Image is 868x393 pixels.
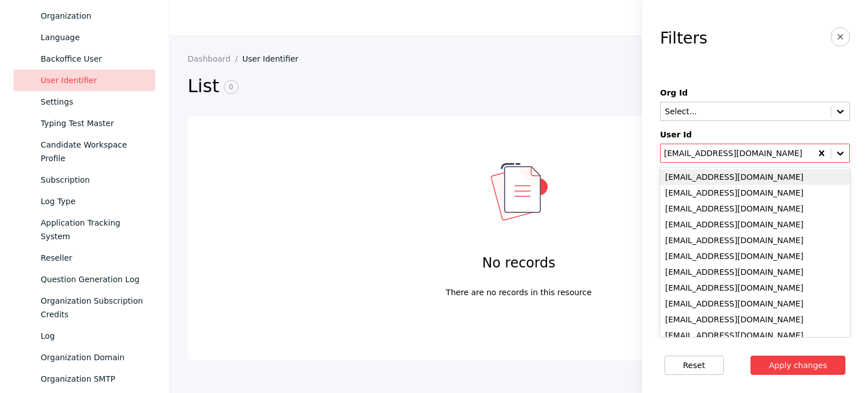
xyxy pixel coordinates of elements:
a: Application Tracking System [14,212,155,247]
div: Organization SMTP [41,372,146,386]
div: User Identifier [41,74,146,87]
div: Subscription [41,173,146,187]
span: 0 [224,80,238,94]
div: Organization [41,9,146,23]
a: Settings [14,91,155,113]
button: Reset [665,356,724,375]
a: Log [14,325,155,347]
div: [EMAIL_ADDRESS][DOMAIN_NAME] [660,185,850,201]
h2: List [188,75,766,98]
div: [EMAIL_ADDRESS][DOMAIN_NAME] [660,217,850,232]
a: Organization Subscription Credits [14,290,155,325]
h4: No records [482,254,555,272]
div: [EMAIL_ADDRESS][DOMAIN_NAME] [660,296,850,312]
a: Question Generation Log [14,269,155,290]
div: Question Generation Log [41,273,146,286]
div: Backoffice User [41,52,146,66]
a: Dashboard [188,54,242,63]
h3: Filters [660,29,708,47]
div: [EMAIL_ADDRESS][DOMAIN_NAME] [660,312,850,327]
div: [EMAIL_ADDRESS][DOMAIN_NAME] [660,248,850,264]
div: Typing Test Master [41,116,146,130]
a: Language [14,27,155,48]
div: Log [41,329,146,343]
button: Apply changes [750,356,846,375]
div: Reseller [41,251,146,265]
div: Settings [41,95,146,109]
div: [EMAIL_ADDRESS][DOMAIN_NAME] [660,232,850,248]
a: Organization Domain [14,347,155,368]
div: Organization Domain [41,351,146,364]
div: Language [41,31,146,44]
div: [EMAIL_ADDRESS][DOMAIN_NAME] [660,327,850,343]
div: Log Type [41,195,146,208]
a: Reseller [14,247,155,269]
div: [EMAIL_ADDRESS][DOMAIN_NAME] [660,264,850,280]
a: Candidate Workspace Profile [14,134,155,169]
a: User Identifier [14,70,155,91]
a: Typing Test Master [14,113,155,134]
div: [EMAIL_ADDRESS][DOMAIN_NAME] [660,169,850,185]
a: Log Type [14,191,155,212]
a: Backoffice User [14,48,155,70]
a: User Identifier [242,54,307,63]
div: Candidate Workspace Profile [41,138,146,165]
div: Organization Subscription Credits [41,294,146,321]
a: Organization SMTP [14,368,155,390]
a: Subscription [14,169,155,191]
div: Application Tracking System [41,216,146,243]
div: There are no records in this resource [446,286,592,291]
div: [EMAIL_ADDRESS][DOMAIN_NAME] [660,280,850,296]
div: [EMAIL_ADDRESS][DOMAIN_NAME] [660,201,850,217]
label: User Id [660,130,850,139]
a: Organization [14,5,155,27]
label: Org Id [660,88,850,97]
